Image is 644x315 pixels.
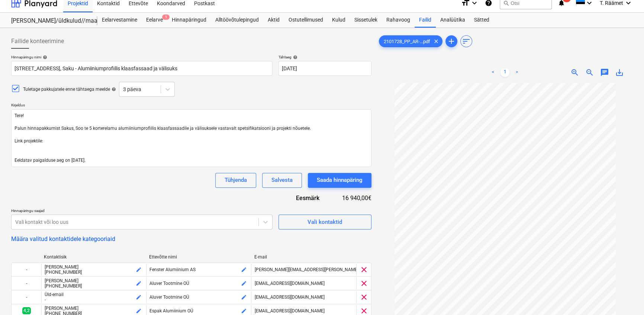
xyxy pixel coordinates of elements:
span: zoom_out [585,68,594,77]
a: Next page [512,68,521,77]
iframe: Chat Widget [607,279,644,315]
span: Failide konteerimine [11,37,64,46]
div: Aluver Tootmine OÜ [149,281,248,286]
textarea: Tere! Palun hinnapakkumist Sakus, Soo te 5 korterelamu alumiiniumprofiilis klaasfassaadile ja väl... [11,109,371,167]
a: Eelarve1 [142,13,167,28]
div: [PERSON_NAME] [45,278,143,283]
span: help [41,55,47,60]
p: Hinnapäringu saajad [11,208,273,215]
span: 4,2 [22,307,31,314]
span: clear [360,265,368,274]
div: Aluver Tootmine OÜ [149,295,248,300]
div: Salvesta [271,175,293,185]
span: sort [462,37,471,46]
div: [PERSON_NAME] [45,264,143,270]
div: E-mail [254,254,354,260]
div: Espak Alumiinium OÜ [149,308,248,314]
span: zoom_in [570,68,579,77]
span: clear [360,293,368,302]
span: edit [136,267,142,273]
a: Sissetulek [350,13,382,28]
span: add [447,37,456,46]
span: save_alt [615,68,624,77]
a: Previous page [489,68,498,77]
button: Vali kontaktid [278,215,371,229]
a: Eelarvestamine [97,13,142,28]
input: Tähtaega pole täpsustatud [278,61,371,76]
input: Dokumendi nimi [11,61,273,76]
div: Üld-email [45,292,143,297]
div: Tähtaeg [278,55,371,60]
span: [EMAIL_ADDRESS][DOMAIN_NAME] [254,295,324,300]
a: Hinnapäringud [167,13,211,28]
span: edit [241,294,247,300]
a: Sätted [470,13,494,28]
span: edit [136,294,142,300]
div: [PHONE_NUMBER] [45,270,143,275]
button: Saada hinnapäring [308,173,371,188]
a: Alltöövõtulepingud [211,13,263,28]
span: 2101728_PP_AR-...pdf [379,39,435,44]
div: Saada hinnapäring [317,175,363,185]
div: - [12,277,41,289]
a: Kulud [328,13,350,28]
button: Salvesta [262,173,302,188]
span: clear [432,37,441,46]
a: Aktid [263,13,284,28]
div: [PHONE_NUMBER] [45,283,143,289]
span: edit [136,308,142,314]
span: edit [241,267,247,273]
span: [PERSON_NAME][EMAIL_ADDRESS][PERSON_NAME][PERSON_NAME][DOMAIN_NAME] [254,267,426,272]
a: Rahavoog [382,13,415,28]
div: Eesmärk [275,194,331,202]
div: Kontaktisik [44,254,143,260]
div: Hinnapäringu nimi [11,55,273,60]
div: - [12,291,41,303]
span: 1 [162,15,170,20]
span: chat [600,68,609,77]
div: 16 940,00€ [331,194,371,202]
span: edit [241,308,247,314]
span: [EMAIL_ADDRESS][DOMAIN_NAME] [254,281,324,286]
div: Eelarve [142,13,167,28]
div: Tuletage pakkujatele enne tähtaega meelde [23,86,116,93]
div: 2101728_PP_AR-...pdf [379,35,442,47]
a: Page 1 is your current page [500,68,509,77]
button: Määra valitud kontaktidele kategooriaid [11,235,115,242]
a: Failid [415,13,436,28]
span: clear [360,279,368,288]
div: - [12,264,41,276]
div: Vali kontaktid [307,217,342,227]
span: [EMAIL_ADDRESS][DOMAIN_NAME] [254,308,324,314]
span: help [292,55,297,60]
div: [PERSON_NAME]/üldkulud//maatööd (2101817//2101766) [11,17,88,25]
div: [PERSON_NAME] [45,306,143,311]
span: edit [136,280,142,286]
a: Ostutellimused [284,13,328,28]
button: Tühjenda [215,173,256,188]
span: edit [241,280,247,286]
div: - [45,297,143,302]
span: help [110,87,116,91]
div: Ettevõtte nimi [149,254,248,260]
div: Fenster Alumiinium AS [149,267,248,272]
p: Kirjeldus [11,103,371,109]
a: Analüütika [436,13,470,28]
div: Tühjenda [225,175,247,185]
